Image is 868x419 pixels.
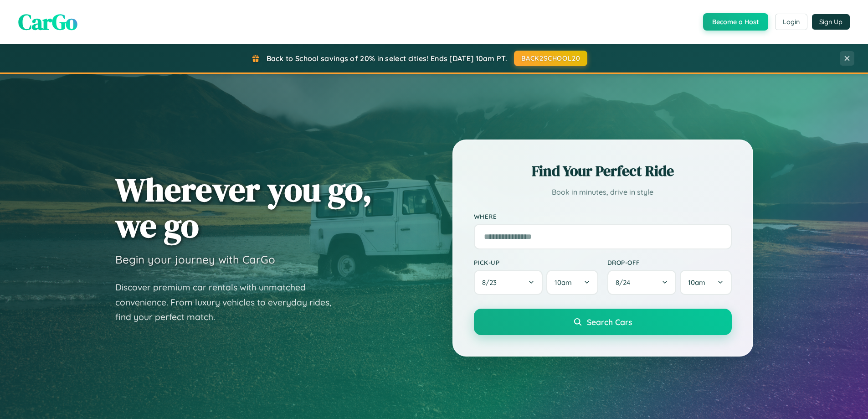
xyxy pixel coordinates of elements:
span: CarGo [18,7,77,37]
span: 8 / 23 [482,278,501,287]
button: Search Cars [474,309,732,335]
button: 8/24 [607,270,677,295]
label: Drop-off [607,259,732,266]
span: Search Cars [587,317,632,327]
button: Become a Host [703,13,768,31]
h2: Find Your Perfect Ride [474,161,732,181]
button: Login [775,14,807,30]
button: BACK2SCHOOL20 [514,51,587,66]
span: 10am [688,278,705,287]
h1: Wherever you go, we go [115,171,372,243]
button: Sign Up [812,14,850,30]
h3: Begin your journey with CarGo [115,253,275,266]
button: 10am [680,270,731,295]
p: Discover premium car rentals with unmatched convenience. From luxury vehicles to everyday rides, ... [115,280,343,325]
span: 8 / 24 [616,278,635,287]
button: 8/23 [474,270,543,295]
button: 10am [546,270,598,295]
label: Pick-up [474,259,598,266]
p: Book in minutes, drive in style [474,186,732,199]
label: Where [474,212,732,220]
span: Back to School savings of 20% in select cities! Ends [DATE] 10am PT. [267,54,507,63]
span: 10am [555,278,572,287]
